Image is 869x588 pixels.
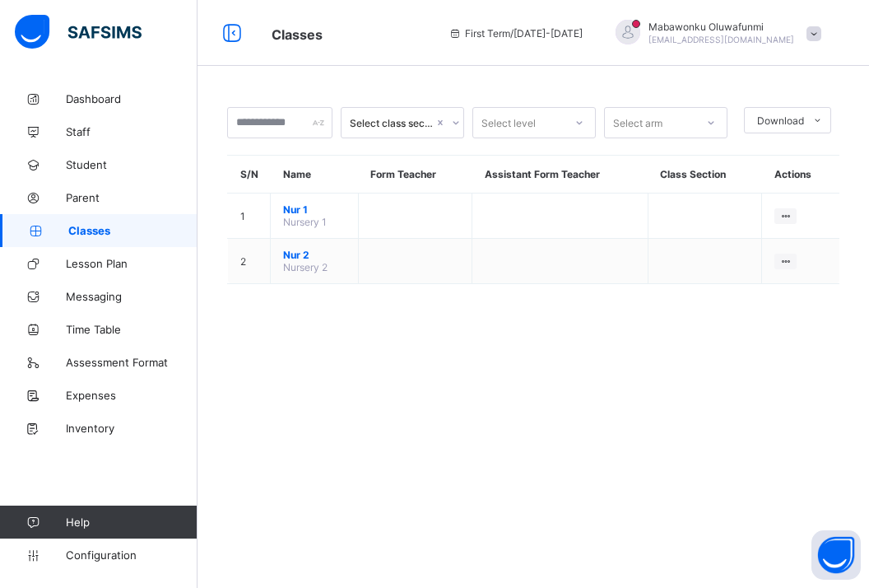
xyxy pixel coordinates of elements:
span: Dashboard [66,92,197,105]
span: Lesson Plan [66,257,197,270]
span: Nursery 2 [283,261,328,273]
span: Help [66,516,197,529]
span: Nur 1 [283,203,346,216]
span: Messaging [66,290,197,303]
span: Assessment Format [66,356,197,369]
div: MabawonkuOluwafunmi [599,20,829,47]
span: Classes [68,224,197,237]
th: Form Teacher [358,156,472,194]
span: Nursery 1 [283,216,327,228]
th: Assistant Form Teacher [472,156,648,194]
th: Name [271,156,359,194]
span: Time Table [66,323,197,336]
th: Actions [762,156,839,194]
span: Download [757,114,804,127]
span: Configuration [66,548,197,562]
td: 2 [228,239,271,284]
th: S/N [228,156,271,194]
span: Student [66,158,197,171]
span: Inventory [66,422,197,435]
span: Mabawonku Oluwafunmi [648,21,794,33]
span: Expenses [66,389,197,402]
img: safsims [15,15,142,49]
span: [EMAIL_ADDRESS][DOMAIN_NAME] [648,35,794,44]
div: Select level [481,107,536,138]
div: Select class section [350,117,434,129]
span: Staff [66,125,197,138]
div: Select arm [613,107,662,138]
td: 1 [228,194,271,239]
span: session/term information [448,27,583,40]
span: Nur 2 [283,249,346,261]
span: Classes [272,26,323,43]
th: Class Section [648,156,761,194]
button: Open asap [811,530,861,580]
span: Parent [66,191,197,204]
